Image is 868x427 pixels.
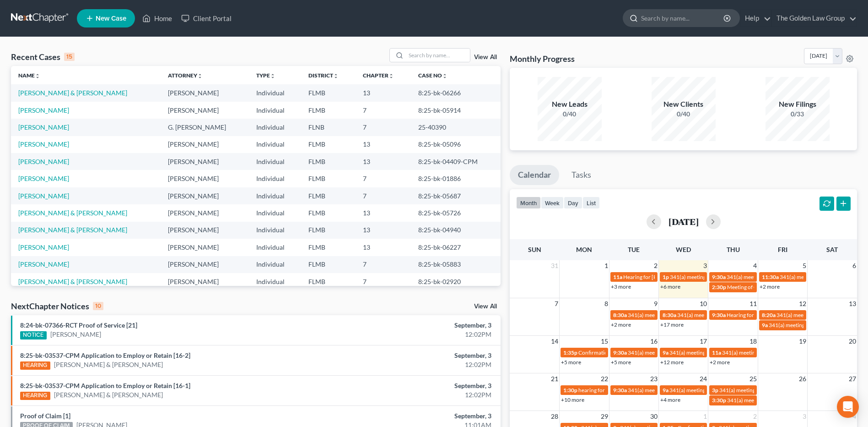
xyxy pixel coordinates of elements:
span: 29 [600,411,609,422]
a: 8:25-bk-03537-CPM Application to Employ or Retain [16-1] [20,382,190,389]
td: FLMB [301,187,356,204]
input: Search by name... [406,49,470,62]
td: 13 [356,239,411,256]
td: FLNB [301,119,356,136]
span: 341(a) meeting for [PERSON_NAME] [719,387,808,394]
i: unfold_more [197,73,203,79]
a: Calendar [510,165,559,185]
td: FLMB [301,239,356,256]
i: unfold_more [270,73,275,79]
span: 8:30a [663,312,676,318]
span: 11a [613,274,622,280]
span: 27 [848,373,857,384]
td: 7 [356,273,411,290]
a: +2 more [760,283,780,290]
span: 1:35p [563,349,577,356]
span: 12 [798,298,807,309]
div: September, 3 [340,351,491,360]
td: FLMB [301,204,356,221]
span: 341(a) meeting for [PERSON_NAME] [776,312,865,318]
span: 9 [653,298,658,309]
span: 8 [604,298,609,309]
span: 9a [663,387,669,394]
span: 3 [802,411,807,422]
span: 2 [752,411,758,422]
td: 8:25-bk-05914 [411,102,501,119]
td: Individual [249,273,301,290]
span: 2 [653,260,658,271]
span: 8:30a [613,312,627,318]
td: [PERSON_NAME] [161,187,249,204]
span: 1p [663,274,669,280]
span: 8:20a [762,312,776,318]
span: 9:30a [613,349,627,356]
div: 10 [93,302,103,310]
div: 0/40 [538,109,602,119]
td: [PERSON_NAME] [161,153,249,170]
td: 8:25-bk-04940 [411,222,501,239]
td: 7 [356,187,411,204]
div: HEARING [20,361,50,370]
h2: [DATE] [669,217,699,226]
span: 341(a) meeting for [PERSON_NAME] [727,274,815,280]
a: View All [474,54,497,60]
td: FLMB [301,84,356,101]
a: Nameunfold_more [18,72,40,79]
input: Search by name... [641,10,725,27]
span: Confirmation Hearing for [PERSON_NAME] [578,349,683,356]
td: 7 [356,256,411,273]
td: Individual [249,153,301,170]
div: 12:02PM [340,390,491,400]
a: Districtunfold_more [308,72,339,79]
a: Case Nounfold_more [418,72,447,79]
a: Proof of Claim [1] [20,412,70,420]
td: Individual [249,239,301,256]
a: Tasks [563,165,599,185]
span: 11:30a [762,274,779,280]
span: 3p [712,387,718,394]
span: 6 [852,260,857,271]
td: G. [PERSON_NAME] [161,119,249,136]
button: month [516,197,541,209]
td: Individual [249,170,301,187]
a: +5 more [561,359,581,366]
td: Individual [249,256,301,273]
div: NOTICE [20,331,47,339]
span: 9:30a [613,387,627,394]
a: [PERSON_NAME] [18,175,69,182]
span: 7 [554,298,559,309]
td: Individual [249,222,301,239]
span: 1:30p [563,387,577,394]
a: [PERSON_NAME] & [PERSON_NAME] [54,360,163,369]
span: 11a [712,349,721,356]
h3: Monthly Progress [510,53,575,64]
td: FLMB [301,273,356,290]
td: 13 [356,222,411,239]
span: 341(a) meeting for [PERSON_NAME] [780,274,868,280]
div: New Leads [538,99,602,109]
span: 341(a) meeting for [PERSON_NAME] [727,397,815,404]
td: [PERSON_NAME] [161,273,249,290]
div: Recent Cases [11,51,75,62]
td: Individual [249,187,301,204]
span: 9a [663,349,669,356]
div: 15 [64,53,75,61]
a: [PERSON_NAME] & [PERSON_NAME] [18,278,127,285]
a: Client Portal [177,10,236,27]
a: [PERSON_NAME] [18,158,69,165]
div: 0/33 [766,109,830,119]
a: [PERSON_NAME] & [PERSON_NAME] [54,390,163,400]
span: 22 [600,373,609,384]
span: Sat [826,246,838,253]
span: 3 [702,260,708,271]
span: Sun [528,246,541,253]
span: 341(a) meeting for [PERSON_NAME] [670,274,758,280]
a: [PERSON_NAME] & [PERSON_NAME] [18,226,127,234]
td: [PERSON_NAME] [161,256,249,273]
i: unfold_more [333,73,339,79]
span: 341(a) meeting for [PERSON_NAME] & [PERSON_NAME] [669,349,806,356]
td: [PERSON_NAME] [161,102,249,119]
td: 8:25-bk-05687 [411,187,501,204]
td: 7 [356,119,411,136]
div: 12:02PM [340,360,491,369]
